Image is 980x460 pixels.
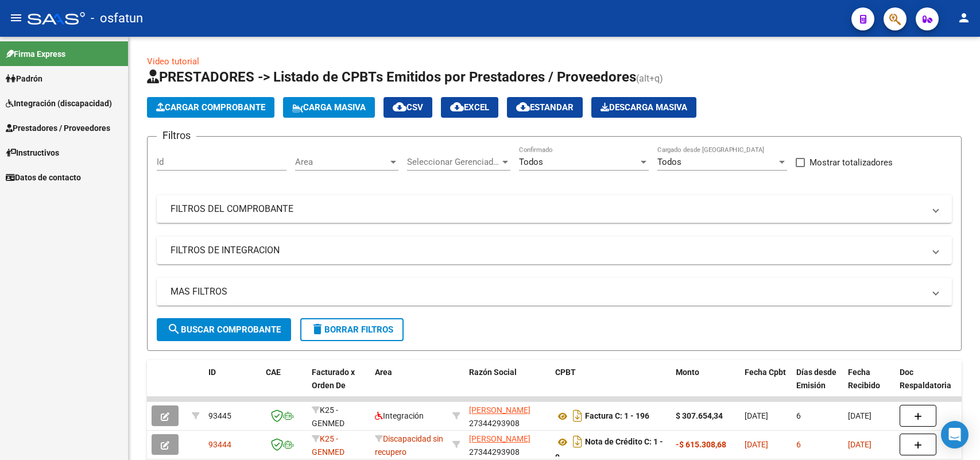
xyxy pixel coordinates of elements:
[157,278,952,306] mat-expansion-panel-header: MAS FILTROS
[671,360,740,411] datatable-header-cell: Monto
[208,368,216,377] span: ID
[570,407,585,425] i: Descargar documento
[393,100,406,114] mat-icon: cloud_download
[740,360,792,411] datatable-header-cell: Fecha Cpbt
[167,322,181,336] mat-icon: search
[796,440,801,449] span: 6
[307,360,370,411] datatable-header-cell: Facturado x Orden De
[464,360,551,411] datatable-header-cell: Razón Social
[171,285,924,298] mat-panel-title: MAS FILTROS
[745,411,768,420] span: [DATE]
[208,411,231,420] span: 93445
[311,322,324,336] mat-icon: delete
[555,368,576,377] span: CPBT
[551,360,671,411] datatable-header-cell: CPBT
[469,404,546,428] div: 27344293908
[745,368,786,377] span: Fecha Cpbt
[516,100,530,114] mat-icon: cloud_download
[796,368,836,390] span: Días desde Emisión
[9,11,23,25] mat-icon: menu
[147,97,274,118] button: Cargar Comprobante
[292,102,366,113] span: Carga Masiva
[312,434,344,457] span: K25 - GENMED
[375,411,424,420] span: Integración
[312,405,344,428] span: K25 - GENMED
[6,48,65,60] span: Firma Express
[370,360,448,411] datatable-header-cell: Area
[283,97,375,118] button: Carga Masiva
[591,97,696,118] app-download-masive: Descarga masiva de comprobantes (adjuntos)
[204,360,261,411] datatable-header-cell: ID
[601,102,687,113] span: Descarga Masiva
[156,102,265,113] span: Cargar Comprobante
[450,100,464,114] mat-icon: cloud_download
[848,411,871,420] span: [DATE]
[147,69,636,85] span: PRESTADORES -> Listado de CPBTs Emitidos por Prestadores / Proveedores
[167,324,281,335] span: Buscar Comprobante
[570,432,585,451] i: Descargar documento
[157,318,291,341] button: Buscar Comprobante
[848,368,880,390] span: Fecha Recibido
[469,432,546,457] div: 27344293908
[311,324,393,335] span: Borrar Filtros
[6,97,112,110] span: Integración (discapacidad)
[266,368,281,377] span: CAE
[450,102,489,113] span: EXCEL
[261,360,307,411] datatable-header-cell: CAE
[516,102,574,113] span: Estandar
[591,97,696,118] button: Descarga Masiva
[147,56,199,67] a: Video tutorial
[208,440,231,449] span: 93444
[6,122,110,134] span: Prestadores / Proveedores
[941,421,969,449] div: Open Intercom Messenger
[6,72,42,85] span: Padrón
[843,360,895,411] datatable-header-cell: Fecha Recibido
[171,203,924,215] mat-panel-title: FILTROS DEL COMPROBANTE
[585,412,649,421] strong: Factura C: 1 - 196
[300,318,404,341] button: Borrar Filtros
[895,360,964,411] datatable-header-cell: Doc Respaldatoria
[657,157,681,167] span: Todos
[375,434,443,457] span: Discapacidad sin recupero
[469,405,530,415] span: [PERSON_NAME]
[636,73,663,84] span: (alt+q)
[796,411,801,420] span: 6
[91,6,143,31] span: - osfatun
[157,237,952,264] mat-expansion-panel-header: FILTROS DE INTEGRACION
[6,171,81,184] span: Datos de contacto
[393,102,423,113] span: CSV
[157,127,196,144] h3: Filtros
[900,368,951,390] span: Doc Respaldatoria
[792,360,843,411] datatable-header-cell: Días desde Emisión
[384,97,432,118] button: CSV
[507,97,583,118] button: Estandar
[469,434,530,443] span: [PERSON_NAME]
[441,97,498,118] button: EXCEL
[171,244,924,257] mat-panel-title: FILTROS DE INTEGRACION
[676,368,699,377] span: Monto
[375,368,392,377] span: Area
[157,195,952,223] mat-expansion-panel-header: FILTROS DEL COMPROBANTE
[6,146,59,159] span: Instructivos
[957,11,971,25] mat-icon: person
[676,411,723,420] strong: $ 307.654,34
[312,368,355,390] span: Facturado x Orden De
[809,156,893,169] span: Mostrar totalizadores
[676,440,726,449] strong: -$ 615.308,68
[469,368,517,377] span: Razón Social
[519,157,543,167] span: Todos
[407,157,500,167] span: Seleccionar Gerenciador
[745,440,768,449] span: [DATE]
[295,157,388,167] span: Area
[848,440,871,449] span: [DATE]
